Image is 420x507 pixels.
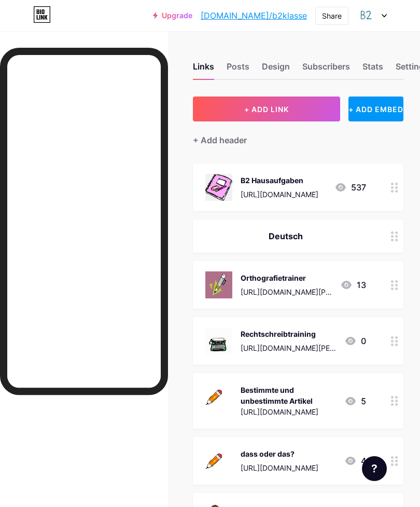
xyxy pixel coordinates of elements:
[334,181,366,194] div: 537
[193,97,340,121] button: + ADD LINK
[241,175,318,186] div: B2 Hausaufgaben
[241,342,336,353] div: [URL][DOMAIN_NAME][PERSON_NAME]
[193,60,214,79] div: Links
[205,383,232,410] img: Bestimmte und unbestimmte Artikel
[241,328,336,339] div: Rechtschreibtraining
[153,11,192,20] a: Upgrade
[241,189,318,200] div: [URL][DOMAIN_NAME]
[262,60,290,79] div: Design
[205,447,232,474] img: dass oder das?
[205,327,232,354] img: Rechtschreibtraining
[205,174,232,201] img: B2 Hausaufgaben
[241,406,336,417] div: [URL][DOMAIN_NAME]
[302,60,350,79] div: Subscribers
[344,455,366,467] div: 4
[241,448,318,459] div: dass oder das?
[348,97,403,121] div: + ADD EMBED
[362,60,383,79] div: Stats
[193,134,247,146] div: + Add header
[340,279,366,291] div: 13
[322,10,342,21] div: Share
[344,335,366,347] div: 0
[205,271,232,298] img: Orthografietrainer
[241,286,332,297] div: [URL][DOMAIN_NAME][PERSON_NAME]
[201,9,307,22] a: [DOMAIN_NAME]/b2klasse
[241,385,336,406] div: Bestimmte und unbestimmte Artikel
[227,60,249,79] div: Posts
[205,230,366,242] div: Deutsch
[241,462,318,473] div: [URL][DOMAIN_NAME]
[244,105,289,114] span: + ADD LINK
[344,395,366,407] div: 5
[356,6,376,25] img: b2klasse
[241,272,332,283] div: Orthografietrainer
